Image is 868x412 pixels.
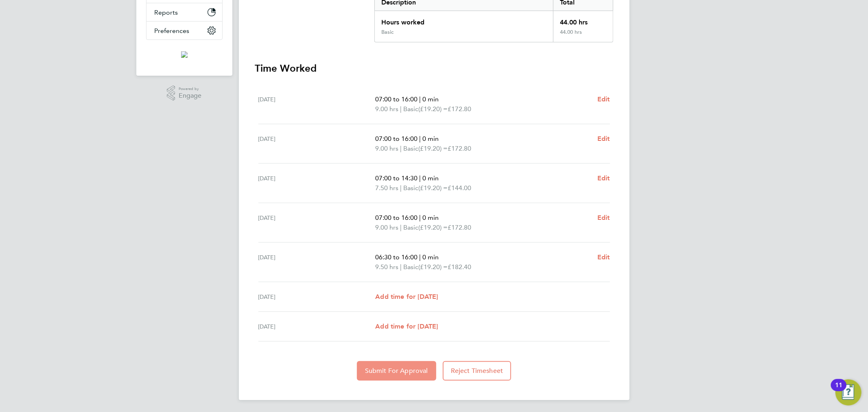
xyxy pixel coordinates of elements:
span: Edit [597,253,610,261]
span: 9.00 hrs [375,224,398,231]
span: (£19.20) = [418,184,448,192]
div: [DATE] [258,213,376,232]
span: Edit [597,214,610,221]
button: Reports [146,3,222,21]
div: [DATE] [258,322,376,331]
div: 11 [835,385,842,396]
div: Basic [381,29,394,35]
span: Edit [597,135,610,142]
span: | [419,214,421,221]
span: Basic [403,223,418,232]
span: Edit [597,95,610,103]
img: linsco-logo-retina.png [181,51,188,58]
a: Edit [597,173,610,183]
a: Edit [597,94,610,104]
div: [DATE] [258,252,376,272]
span: Basic [403,144,418,153]
button: Preferences [146,22,222,39]
span: 0 min [422,214,439,221]
h3: Time Worked [255,62,613,75]
a: Powered byEngage [167,85,201,101]
span: Basic [403,262,418,272]
span: | [419,95,421,103]
span: 07:00 to 16:00 [375,214,418,221]
div: [DATE] [258,292,376,302]
button: Open Resource Center, 11 new notifications [835,379,861,405]
a: Add time for [DATE] [375,292,438,302]
span: Add time for [DATE] [375,293,438,300]
span: | [400,263,402,271]
span: Basic [403,183,418,193]
span: Engage [179,92,201,99]
span: Edit [597,174,610,182]
span: 0 min [422,135,439,142]
span: 0 min [422,95,439,103]
span: 9.00 hrs [375,105,398,113]
span: | [400,184,402,192]
span: 9.50 hrs [375,263,398,271]
span: Preferences [155,27,190,35]
span: 06:30 to 16:00 [375,253,418,261]
span: Submit For Approval [365,367,428,375]
span: (£19.20) = [418,263,448,271]
span: | [400,105,402,113]
span: 9.00 hrs [375,145,398,152]
a: Edit [597,213,610,223]
div: [DATE] [258,134,376,153]
span: | [419,174,421,182]
span: £172.80 [448,224,471,231]
span: 07:00 to 16:00 [375,135,418,142]
span: (£19.20) = [418,105,448,113]
span: 0 min [422,253,439,261]
div: [DATE] [258,94,376,114]
span: | [400,224,402,231]
div: [DATE] [258,173,376,193]
span: | [419,135,421,142]
span: £144.00 [448,184,471,192]
a: Edit [597,252,610,262]
span: £172.80 [448,145,471,152]
span: Powered by [179,85,201,92]
span: | [400,145,402,152]
span: Reject Timesheet [451,367,503,375]
a: Add time for [DATE] [375,322,438,331]
a: Go to home page [146,48,223,61]
span: (£19.20) = [418,145,448,152]
span: Basic [403,104,418,114]
span: Add time for [DATE] [375,322,438,330]
span: £172.80 [448,105,471,113]
span: 0 min [422,174,439,182]
button: Reject Timesheet [443,361,512,381]
span: 07:00 to 16:00 [375,95,418,103]
span: (£19.20) = [418,224,448,231]
button: Submit For Approval [357,361,436,381]
div: 44.00 hrs [553,29,612,42]
div: 44.00 hrs [553,11,612,29]
span: 07:00 to 14:30 [375,174,418,182]
div: Hours worked [375,11,553,29]
span: 7.50 hrs [375,184,398,192]
span: £182.40 [448,263,471,271]
span: | [419,253,421,261]
a: Edit [597,134,610,144]
span: Reports [155,9,178,16]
